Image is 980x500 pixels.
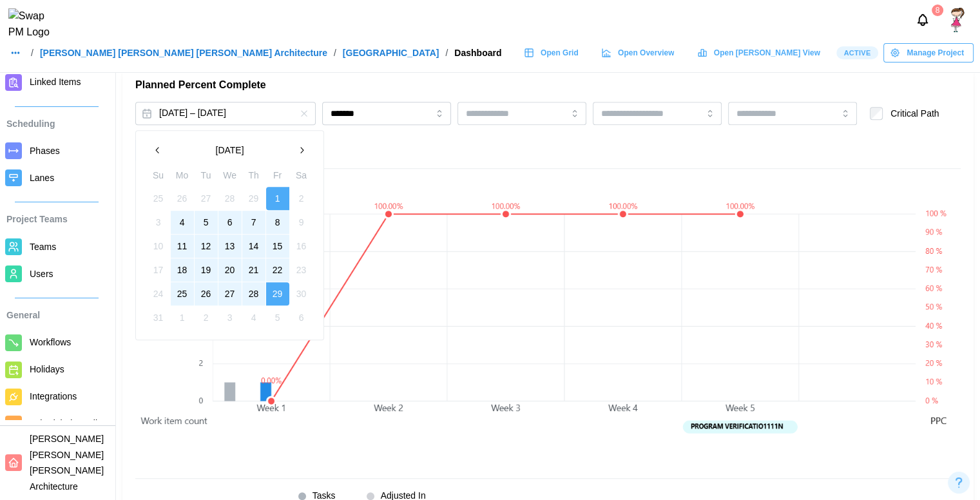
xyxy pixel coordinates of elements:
h2: Planned Percent Complete [135,78,961,92]
div: / [334,48,336,57]
button: 11 March 2024 [171,235,194,258]
button: 18 March 2024 [171,258,194,282]
button: 5 March 2024 [195,211,218,234]
button: 25 February 2024 [147,187,170,210]
span: Teams [30,242,56,252]
button: Mar 1, 2024 – Mar 29, 2024 [135,102,316,125]
button: 21 March 2024 [242,258,265,282]
button: 8 March 2024 [266,211,289,234]
th: Tu [194,168,218,187]
span: Open [PERSON_NAME] View [714,44,820,62]
button: 1 April 2024 [171,306,194,329]
span: Phases [30,146,60,156]
span: Linked Items [30,77,81,87]
span: Active [843,47,870,59]
button: 29 February 2024 [242,187,265,210]
button: 30 March 2024 [290,282,313,305]
button: 31 March 2024 [147,306,170,329]
button: 23 March 2024 [290,258,313,282]
button: 2 April 2024 [195,306,218,329]
a: [GEOGRAPHIC_DATA] [343,48,439,57]
button: 4 March 2024 [171,211,194,234]
span: Scheduled Emails [30,418,102,428]
button: 27 March 2024 [218,282,242,305]
span: Holidays [30,364,64,374]
div: / [445,48,448,57]
button: 28 March 2024 [242,282,265,305]
img: depositphotos_122830654-stock-illustration-little-girl-cute-character.jpg [945,8,970,32]
button: 14 March 2024 [242,235,265,258]
button: 9 March 2024 [290,211,313,234]
th: Sa [289,168,313,187]
button: 25 March 2024 [171,282,194,305]
span: Open Grid [541,44,579,62]
button: 22 March 2024 [266,258,289,282]
button: 10 March 2024 [147,235,170,258]
th: Fr [265,168,289,187]
img: Swap PM Logo [8,8,61,41]
button: 6 March 2024 [218,211,242,234]
span: Open Overview [618,44,674,62]
span: Users [30,269,53,279]
button: 26 February 2024 [171,187,194,210]
span: Integrations [30,391,77,401]
button: 15 March 2024 [266,235,289,258]
div: / [31,48,34,57]
button: [DATE] [169,139,290,162]
button: 16 March 2024 [290,235,313,258]
th: Su [146,168,170,187]
span: [PERSON_NAME] [PERSON_NAME] [PERSON_NAME] Architecture [30,434,104,492]
span: Workflows [30,337,71,347]
button: 13 March 2024 [218,235,242,258]
span: Lanes [30,173,54,183]
button: Notifications [912,9,934,31]
button: 5 April 2024 [266,306,289,329]
button: 3 March 2024 [147,211,170,234]
div: 8 [932,5,943,16]
button: 1 March 2024 [266,187,289,210]
button: 24 March 2024 [147,282,170,305]
button: 27 February 2024 [195,187,218,210]
a: [PERSON_NAME] [PERSON_NAME] [PERSON_NAME] Architecture [40,48,327,57]
button: 12 March 2024 [195,235,218,258]
button: 4 April 2024 [242,306,265,329]
button: 6 April 2024 [290,306,313,329]
div: Mar 1, 2024 – Mar 29, 2024 [135,130,324,340]
button: 19 March 2024 [195,258,218,282]
th: We [218,168,242,187]
button: 26 March 2024 [195,282,218,305]
span: Manage Project [907,44,964,62]
button: 20 March 2024 [218,258,242,282]
button: 7 March 2024 [242,211,265,234]
button: 28 February 2024 [218,187,242,210]
th: Th [242,168,265,187]
div: Dashboard [454,48,501,57]
button: 3 April 2024 [218,306,242,329]
label: Critical Path [883,107,939,120]
button: 17 March 2024 [147,258,170,282]
th: Mo [170,168,194,187]
a: SShetty platform admin [945,8,970,32]
button: 2 March 2024 [290,187,313,210]
button: 29 March 2024 [266,282,289,305]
